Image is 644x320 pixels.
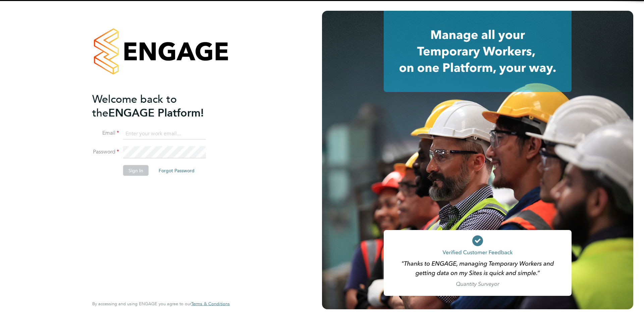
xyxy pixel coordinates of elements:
a: Terms & Conditions [191,301,230,307]
label: Email [92,130,119,137]
span: Terms & Conditions [191,301,230,307]
button: Forgot Password [153,165,200,176]
button: Sign In [123,165,149,176]
label: Password [92,148,119,155]
span: By accessing and using ENGAGE you agree to our [92,301,230,307]
span: Welcome back to the [92,92,177,119]
input: Enter your work email... [123,128,206,140]
h2: ENGAGE Platform! [92,92,223,120]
